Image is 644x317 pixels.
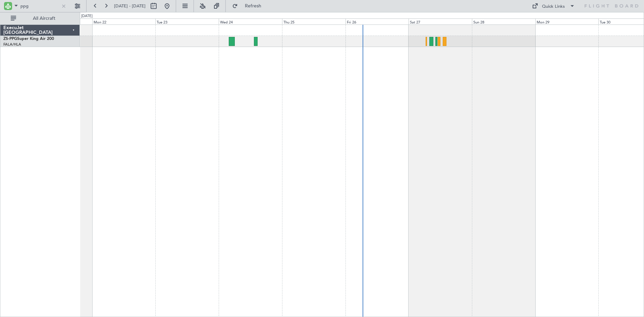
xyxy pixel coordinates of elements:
[529,1,578,11] button: Quick Links
[239,4,267,8] span: Refresh
[155,18,219,24] div: Tue 23
[3,37,54,41] a: ZS-PPGSuper King Air 200
[345,18,409,24] div: Fri 26
[542,3,565,10] div: Quick Links
[92,18,156,24] div: Mon 22
[535,18,599,24] div: Mon 29
[7,13,73,24] button: All Aircraft
[229,1,269,11] button: Refresh
[3,37,17,41] span: ZS-PPG
[20,1,59,11] input: A/C (Reg. or Type)
[282,18,345,24] div: Thu 25
[81,13,93,19] div: [DATE]
[17,16,71,21] span: All Aircraft
[219,18,282,24] div: Wed 24
[114,3,146,9] span: [DATE] - [DATE]
[472,18,535,24] div: Sun 28
[3,42,21,47] a: FALA/HLA
[409,18,472,24] div: Sat 27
